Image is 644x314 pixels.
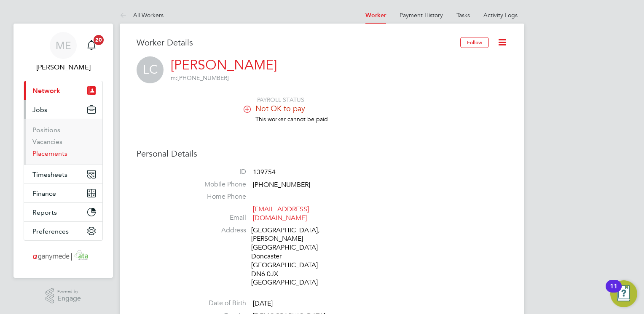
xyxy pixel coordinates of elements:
[30,249,97,263] img: ganymedesolutions-logo-retina.png
[24,165,102,184] button: Timesheets
[253,168,276,176] span: 139754
[32,126,60,134] a: Positions
[460,37,489,48] button: Follow
[32,138,62,146] a: Vacancies
[187,299,246,308] label: Date of Birth
[57,295,81,302] span: Engage
[56,40,71,51] span: ME
[13,24,113,278] nav: Main navigation
[24,32,103,72] a: ME[PERSON_NAME]
[32,170,67,178] span: Timesheets
[171,74,229,82] span: [PHONE_NUMBER]
[251,226,331,287] div: [GEOGRAPHIC_DATA], [PERSON_NAME][GEOGRAPHIC_DATA] Doncaster [GEOGRAPHIC_DATA] DN6 0JX [GEOGRAPHIC...
[253,299,273,308] span: [DATE]
[57,288,81,295] span: Powered by
[32,189,56,197] span: Finance
[32,149,67,157] a: Placements
[253,205,309,222] a: [EMAIL_ADDRESS][DOMAIN_NAME]
[365,12,386,19] a: Worker
[187,213,246,222] label: Email
[94,35,104,45] span: 20
[32,87,60,95] span: Network
[32,208,57,216] span: Reports
[24,249,103,263] a: Go to home page
[137,56,164,83] span: LC
[187,226,246,235] label: Address
[255,104,305,113] span: Not OK to pay
[137,37,460,48] h3: Worker Details
[255,115,328,123] span: This worker cannot be paid
[24,62,103,72] span: Mia Eckersley
[24,203,102,221] button: Reports
[400,11,443,19] a: Payment History
[24,222,102,240] button: Preferences
[187,192,246,201] label: Home Phone
[187,180,246,189] label: Mobile Phone
[610,286,617,297] div: 11
[32,106,47,114] span: Jobs
[456,11,470,19] a: Tasks
[46,288,81,304] a: Powered byEngage
[32,227,69,235] span: Preferences
[483,11,518,19] a: Activity Logs
[137,148,507,159] h3: Personal Details
[171,57,277,73] a: [PERSON_NAME]
[120,11,164,19] a: All Workers
[187,168,246,176] label: ID
[83,32,100,59] a: 20
[171,74,177,82] span: m:
[253,181,310,189] span: [PHONE_NUMBER]
[24,81,102,100] button: Network
[24,119,102,165] div: Jobs
[257,96,304,104] span: PAYROLL STATUS
[24,100,102,119] button: Jobs
[24,184,102,202] button: Finance
[610,280,637,307] button: Open Resource Center, 11 new notifications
